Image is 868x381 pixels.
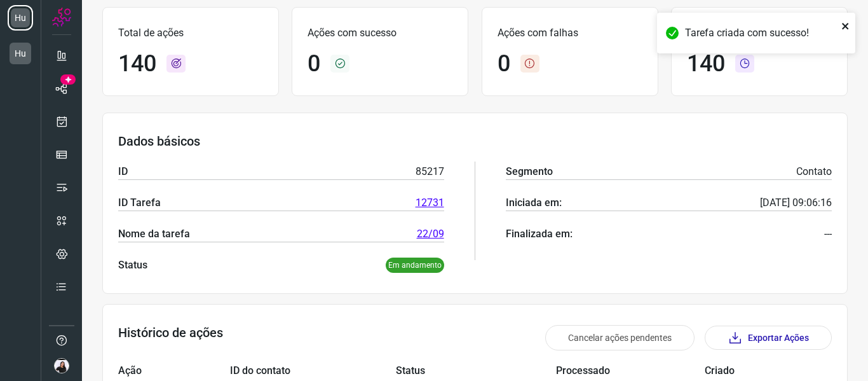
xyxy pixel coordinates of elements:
p: --- [824,226,832,242]
button: Cancelar ações pendentes [545,325,695,350]
li: Hu [8,5,33,31]
p: Ações com sucesso [308,25,452,41]
h3: Dados básicos [118,134,832,149]
h1: 0 [308,50,320,78]
img: Logo [52,8,71,27]
p: Total de ações [118,25,263,41]
button: Exportar Ações [705,326,832,350]
img: 662d8b14c1de322ee1c7fc7bf9a9ccae.jpeg [54,358,69,373]
p: Status [118,258,147,273]
p: Finalizada em: [506,226,573,242]
p: Contato [796,164,832,179]
a: 22/09 [417,226,444,242]
h1: 0 [498,50,510,78]
h1: 140 [118,50,156,78]
p: [DATE] 09:06:16 [760,195,832,211]
div: Tarefa criada com sucesso! [685,25,837,41]
p: Ações com falhas [498,25,642,41]
h3: Histórico de ações [118,325,223,350]
p: Iniciada em: [506,195,562,211]
p: 85217 [416,164,444,179]
li: Hu [8,41,33,66]
button: close [841,18,850,33]
p: ID Tarefa [118,195,161,211]
p: Segmento [506,164,553,179]
p: Nome da tarefa [118,226,190,242]
a: 12731 [416,195,444,211]
p: ID [118,164,128,179]
p: Em andamento [386,258,444,273]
